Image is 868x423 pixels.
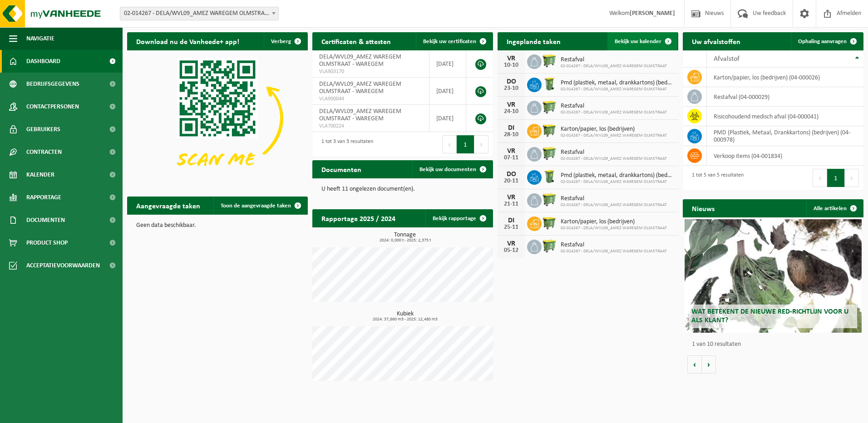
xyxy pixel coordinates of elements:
[416,32,492,50] a: Bekijk uw certificaten
[319,95,422,103] span: VLA900044
[502,217,520,224] div: DI
[317,317,493,322] span: 2024: 37,860 m3 - 2025: 12,480 m3
[502,78,520,85] div: DO
[542,192,557,207] img: WB-0660-HPE-GN-50
[542,76,557,92] img: WB-0240-HPE-GN-50
[312,209,404,227] h2: Rapportage 2025 / 2024
[412,160,492,178] a: Bekijk uw documenten
[136,222,299,229] p: Geen data beschikbaar.
[502,124,520,132] div: DI
[791,32,863,50] a: Ophaling aanvragen
[813,169,827,187] button: Previous
[502,178,520,184] div: 20-11
[542,146,557,161] img: WB-0660-HPE-GN-50
[120,7,279,20] span: 02-014267 - DELA/WVL09_AMEZ WAREGEM OLMSTRAAT - WAREGEM
[561,249,667,254] span: 02-014267 - DELA/WVL09_AMEZ WAREGEM OLMSTRAAT
[127,197,209,214] h2: Aangevraagde taken
[683,199,724,217] h2: Nieuws
[429,50,466,78] td: [DATE]
[707,68,863,87] td: karton/papier, los (bedrijven) (04-000026)
[687,355,702,374] button: Vorige
[26,186,61,209] span: Rapportage
[607,32,677,50] a: Bekijk uw kalender
[127,32,248,50] h2: Download nu de Vanheede+ app!
[702,355,716,374] button: Volgende
[423,39,476,44] span: Bekijk uw certificaten
[317,238,493,243] span: 2024: 0,000 t - 2025: 2,375 t
[561,179,674,185] span: 02-014267 - DELA/WVL09_AMEZ WAREGEM OLMSTRAAT
[317,311,493,322] h3: Kubiek
[213,197,307,215] a: Toon de aangevraagde taken
[317,232,493,243] h3: Tonnage
[561,110,667,115] span: 02-014267 - DELA/WVL09_AMEZ WAREGEM OLMSTRAAT
[502,247,520,254] div: 05-12
[319,54,401,68] span: DELA/WVL09_AMEZ WAREGEM OLMSTRAAT - WAREGEM
[26,50,60,73] span: Dashboard
[502,55,520,62] div: VR
[561,79,674,87] span: Pmd (plastiek, metaal, drankkartons) (bedrijven)
[319,81,401,95] span: DELA/WVL09_AMEZ WAREGEM OLMSTRAAT - WAREGEM
[127,50,308,186] img: Download de VHEPlus App
[561,126,667,133] span: Karton/papier, los (bedrijven)
[312,32,400,50] h2: Certificaten & attesten
[561,56,667,64] span: Restafval
[615,39,661,44] span: Bekijk uw kalender
[502,155,520,161] div: 07-11
[561,149,667,156] span: Restafval
[26,141,62,163] span: Contracten
[26,73,79,95] span: Bedrijfsgegevens
[319,123,422,130] span: VLA700224
[561,241,667,249] span: Restafval
[312,160,370,178] h2: Documenten
[502,62,520,69] div: 10-10
[561,133,667,138] span: 02-014267 - DELA/WVL09_AMEZ WAREGEM OLMSTRAAT
[561,64,667,69] span: 02-014267 - DELA/WVL09_AMEZ WAREGEM OLMSTRAAT
[502,132,520,138] div: 28-10
[221,203,291,209] span: Toon de aangevraagde taken
[630,10,675,17] strong: [PERSON_NAME]
[561,103,667,110] span: Restafval
[798,39,847,44] span: Ophaling aanvragen
[26,118,60,141] span: Gebruikers
[714,55,740,63] span: Afvalstof
[120,7,278,20] span: 02-014267 - DELA/WVL09_AMEZ WAREGEM OLMSTRAAT - WAREGEM
[542,99,557,115] img: WB-0660-HPE-GN-50
[26,163,54,186] span: Kalender
[319,68,422,75] span: VLA903170
[845,169,859,187] button: Next
[542,215,557,231] img: WB-1100-HPE-GN-50
[271,39,291,44] span: Verberg
[707,107,863,126] td: risicohoudend medisch afval (04-000041)
[827,169,845,187] button: 1
[707,126,863,146] td: PMD (Plastiek, Metaal, Drankkartons) (bedrijven) (04-000978)
[561,87,674,92] span: 02-014267 - DELA/WVL09_AMEZ WAREGEM OLMSTRAAT
[419,167,476,172] span: Bekijk uw documenten
[542,238,557,254] img: WB-0660-HPE-GN-50
[321,186,484,192] p: U heeft 11 ongelezen document(en).
[26,95,79,118] span: Contactpersonen
[561,226,667,231] span: 02-014267 - DELA/WVL09_AMEZ WAREGEM OLMSTRAAT
[561,202,667,208] span: 02-014267 - DELA/WVL09_AMEZ WAREGEM OLMSTRAAT
[457,135,474,153] button: 1
[502,148,520,155] div: VR
[319,108,401,122] span: DELA/WVL09_AMEZ WAREGEM OLMSTRAAT - WAREGEM
[561,172,674,179] span: Pmd (plastiek, metaal, drankkartons) (bedrijven)
[707,146,863,166] td: verkoop items (04-001834)
[429,78,466,105] td: [DATE]
[683,32,750,50] h2: Uw afvalstoffen
[26,231,68,254] span: Product Shop
[561,195,667,202] span: Restafval
[685,219,862,333] a: Wat betekent de nieuwe RED-richtlijn voor u als klant?
[502,224,520,231] div: 25-11
[474,135,488,153] button: Next
[687,168,744,188] div: 1 tot 5 van 5 resultaten
[26,254,100,277] span: Acceptatievoorwaarden
[264,32,307,50] button: Verberg
[561,156,667,162] span: 02-014267 - DELA/WVL09_AMEZ WAREGEM OLMSTRAAT
[502,194,520,201] div: VR
[707,87,863,107] td: restafval (04-000029)
[502,240,520,247] div: VR
[502,201,520,207] div: 21-11
[317,134,373,154] div: 1 tot 3 van 3 resultaten
[542,169,557,184] img: WB-0240-HPE-GN-50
